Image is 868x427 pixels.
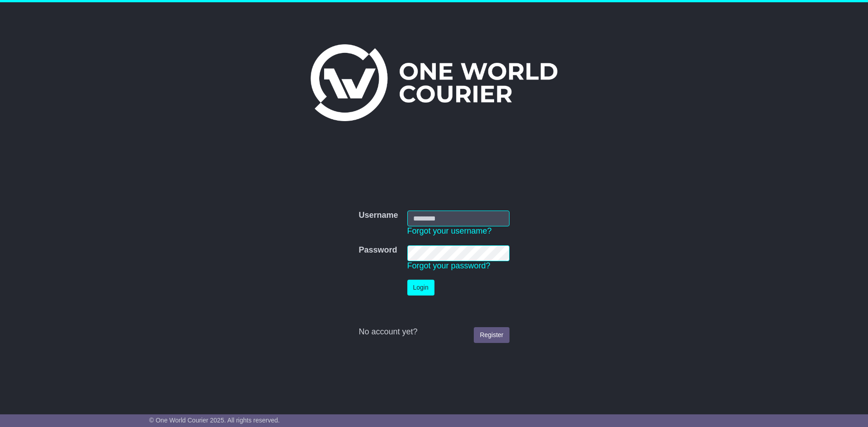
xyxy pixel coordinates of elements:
a: Forgot your username? [407,226,492,235]
span: © One World Courier 2025. All rights reserved. [149,417,280,424]
label: Password [359,245,397,255]
div: No account yet? [359,327,509,337]
button: Login [407,280,434,296]
a: Register [474,327,509,343]
a: Forgot your password? [407,261,491,270]
label: Username [359,211,398,221]
img: One World [311,44,557,121]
